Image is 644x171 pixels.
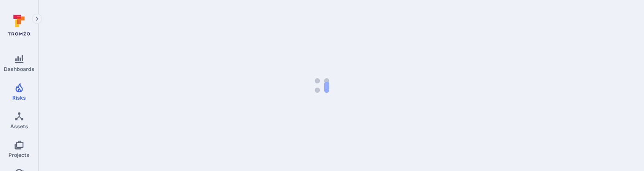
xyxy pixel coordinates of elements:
span: Risks [12,94,26,101]
i: Expand navigation menu [34,15,40,23]
span: Projects [9,152,29,158]
button: Expand navigation menu [32,14,42,24]
span: Dashboards [4,66,34,72]
span: Assets [10,123,28,130]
